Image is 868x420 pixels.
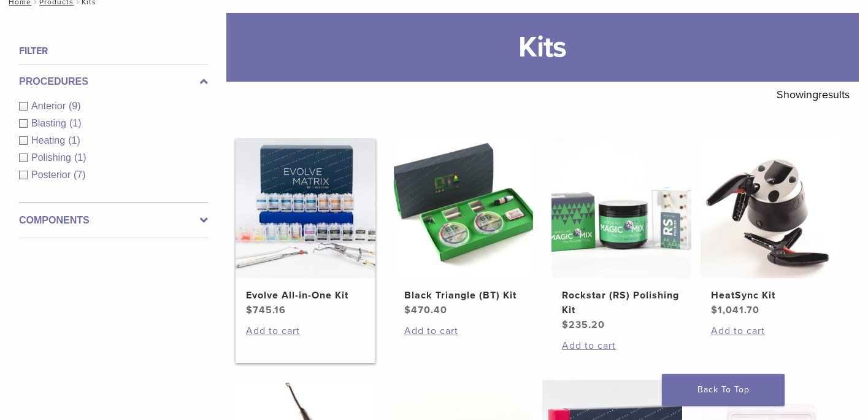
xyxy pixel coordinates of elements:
label: Procedures [19,74,208,89]
h2: Evolve All-in-One Kit [246,288,365,303]
span: $ [246,304,253,316]
p: Showing results [777,82,850,107]
bdi: 745.16 [246,304,286,316]
a: Evolve All-in-One KitEvolve All-in-One Kit $745.16 [236,138,375,317]
span: Posterior [31,169,74,180]
span: Polishing [31,152,74,163]
span: $ [562,319,569,331]
bdi: 1,041.70 [711,304,759,316]
span: $ [711,304,718,316]
bdi: 235.20 [562,319,605,331]
h2: Black Triangle (BT) Kit [404,288,523,303]
span: Blasting [31,118,69,128]
span: Heating [31,135,68,146]
img: Black Triangle (BT) Kit [394,138,534,278]
h2: Rockstar (RS) Polishing Kit [562,288,681,317]
a: Add to cart: “Black Triangle (BT) Kit” [404,324,523,338]
label: Components [19,213,208,228]
img: Rockstar (RS) Polishing Kit [551,138,691,278]
bdi: 470.40 [404,304,447,316]
span: (7) [74,169,86,180]
img: HeatSync Kit [701,138,840,278]
a: Black Triangle (BT) KitBlack Triangle (BT) Kit $470.40 [394,138,534,317]
h2: HeatSync Kit [711,288,830,303]
h1: Kits [226,13,859,82]
a: HeatSync KitHeatSync Kit $1,041.70 [701,138,840,317]
img: Evolve All-in-One Kit [236,138,375,278]
span: $ [404,304,411,316]
a: Add to cart: “HeatSync Kit” [711,324,830,338]
a: Rockstar (RS) Polishing KitRockstar (RS) Polishing Kit $235.20 [551,138,691,332]
span: (1) [68,135,80,146]
span: (1) [69,118,82,128]
h4: Filter [19,44,208,58]
a: Back To Top [662,374,785,406]
span: Anterior [31,101,69,111]
a: Add to cart: “Evolve All-in-One Kit” [246,324,365,338]
span: (1) [74,152,86,163]
span: (9) [69,101,81,111]
a: Add to cart: “Rockstar (RS) Polishing Kit” [562,338,681,353]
